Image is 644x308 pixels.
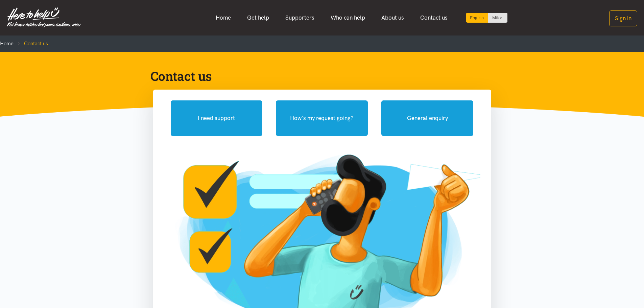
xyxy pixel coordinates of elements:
a: About us [373,10,412,25]
a: Contact us [412,10,456,25]
h1: Contact us [150,68,483,84]
button: How's my request going? [276,100,368,136]
div: Current language [466,13,488,23]
a: Who can help [323,10,373,25]
button: General enquiry [381,100,473,136]
a: Supporters [277,10,323,25]
a: Get help [239,10,277,25]
button: I need support [171,100,263,136]
img: Home [7,7,81,28]
button: Sign in [609,10,637,26]
div: Language toggle [466,13,508,23]
li: Contact us [14,40,48,48]
a: Switch to Te Reo Māori [488,13,507,23]
a: Home [208,10,239,25]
